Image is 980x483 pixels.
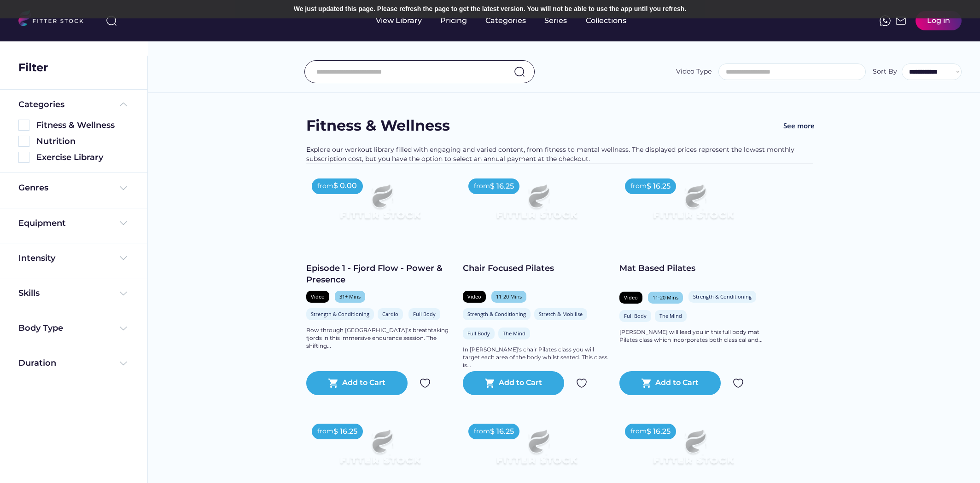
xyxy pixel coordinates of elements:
div: Strength & Conditioning [693,293,752,300]
div: Stretch & Mobilise [539,310,583,317]
img: Frame%2079%20%281%29.svg [478,173,595,239]
div: Explore our workout library filled with engaging and varied content, from fitness to mental welln... [306,145,822,163]
div: [PERSON_NAME] will lead you in this full body mat Pilates class which incorporates both classical... [619,328,767,344]
img: meteor-icons_whatsapp%20%281%29.svg [880,15,891,26]
div: Mat Based Pilates [619,263,767,274]
div: $ 0.00 [333,181,357,191]
div: Categories [18,99,64,110]
div: $ 16.25 [647,181,671,191]
div: $ 16.25 [490,426,514,437]
div: Add to Cart [655,378,699,389]
div: Genres [18,182,48,194]
div: Strength & Conditioning [467,310,526,317]
div: Chair Focused Pilates [463,263,610,274]
div: from [474,182,490,191]
div: $ 16.25 [647,426,671,437]
div: Nutrition [36,136,129,147]
img: Group%201000002324.svg [733,378,744,389]
img: Rectangle%205126.svg [18,136,29,147]
div: Full Body [467,330,490,337]
div: Fitness & Wellness [36,120,129,131]
img: Frame%20%284%29.svg [118,183,129,194]
div: Add to Cart [342,378,385,389]
img: Frame%20%284%29.svg [118,323,129,334]
div: Collections [586,16,626,26]
div: The Mind [659,312,682,319]
div: Intensity [18,253,55,264]
div: Series [544,16,567,26]
div: $ 16.25 [333,426,357,437]
div: from [317,182,333,191]
div: Full Body [624,312,647,319]
div: Skills [18,287,41,299]
div: Pricing [440,16,467,26]
img: Rectangle%205126.svg [18,120,29,131]
div: 31+ Mins [339,293,361,300]
div: from [630,427,647,436]
div: Strength & Conditioning [311,310,369,317]
div: Video [624,294,638,301]
img: Frame%20%284%29.svg [118,218,129,229]
div: Sort By [873,67,897,76]
div: Episode 1 - Fjord Flow - Power & Presence [306,263,454,286]
img: search-normal%203.svg [106,15,117,26]
div: Categories [485,16,526,26]
div: 11-20 Mins [653,294,678,301]
img: Group%201000002324.svg [576,378,587,389]
div: The Mind [503,330,525,337]
img: Frame%20%285%29.svg [118,99,129,110]
div: Body Type [18,322,63,334]
div: from [630,182,647,191]
img: Frame%2079%20%281%29.svg [321,173,439,239]
img: Frame%2079%20%281%29.svg [634,173,752,239]
div: Video [311,293,325,300]
div: Exercise Library [36,152,129,163]
div: Add to Cart [499,378,542,389]
div: In [PERSON_NAME]'s chair Pilates class you will target each area of the body whilst seated. This ... [463,346,610,369]
div: Video [467,293,481,300]
div: Row through [GEOGRAPHIC_DATA]’s breathtaking fjords in this immersive endurance session. The shif... [306,327,454,350]
div: Cardio [382,310,398,317]
div: Equipment [18,218,66,229]
img: Frame%20%284%29.svg [118,253,129,264]
img: Frame%20%284%29.svg [118,288,129,299]
img: Group%201000002324.svg [420,378,431,389]
div: Log in [927,16,950,26]
button: See more [776,115,822,136]
img: LOGO.svg [18,10,91,29]
div: Filter [18,60,48,75]
img: search-normal.svg [514,66,525,77]
div: 11-20 Mins [496,293,522,300]
div: Duration [18,357,56,369]
img: Rectangle%205126.svg [18,152,29,163]
div: Full Body [413,310,436,317]
img: Frame%2051.svg [895,15,906,26]
div: from [474,427,490,436]
div: from [317,427,333,436]
div: Video Type [676,67,712,76]
button: shopping_cart [484,378,496,389]
div: $ 16.25 [490,181,514,191]
div: View Library [376,16,422,26]
button: shopping_cart [641,378,652,389]
button: shopping_cart [328,378,339,389]
img: Frame%20%284%29.svg [118,358,129,369]
div: Fitness & Wellness [306,115,450,136]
